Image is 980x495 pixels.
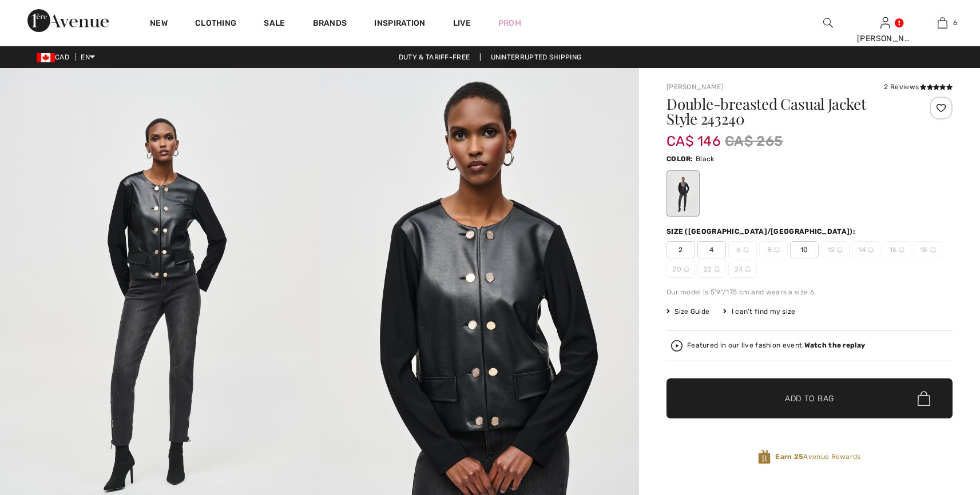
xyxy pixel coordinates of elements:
[313,18,347,30] a: Brands
[774,247,780,253] img: ring-m.svg
[884,82,953,92] div: 2 Reviews
[37,53,55,62] img: Canadian Dollar
[743,247,749,253] img: ring-m.svg
[758,449,771,465] img: Avenue Rewards
[759,241,788,258] span: 8
[775,452,860,462] span: Avenue Rewards
[666,122,720,149] span: CA$ 146
[374,18,425,30] span: Inspiration
[696,155,715,163] span: Black
[775,453,803,461] strong: Earn 25
[666,83,724,91] a: [PERSON_NAME]
[883,241,911,258] span: 16
[453,17,471,29] a: Live
[697,241,726,258] span: 4
[880,16,890,30] img: My Info
[81,53,95,61] span: EN
[918,391,930,406] img: Bag.svg
[914,16,970,30] a: 6
[498,17,521,29] a: Prom
[684,266,689,272] img: ring-m.svg
[785,393,834,405] span: Add to Bag
[837,247,843,253] img: ring-m.svg
[953,18,957,28] span: 6
[728,261,757,278] span: 24
[821,241,850,258] span: 12
[264,18,285,30] a: Sale
[37,53,74,61] span: CAD
[930,247,936,253] img: ring-m.svg
[195,18,236,30] a: Clothing
[728,241,757,258] span: 6
[804,341,866,349] strong: Watch the replay
[666,378,953,418] button: Add to Bag
[745,266,751,272] img: ring-m.svg
[899,247,904,253] img: ring-m.svg
[666,155,693,163] span: Color:
[668,172,698,215] div: Black
[790,241,819,258] span: 10
[687,342,865,349] div: Featured in our live fashion event.
[150,18,168,30] a: New
[938,16,947,30] img: My Bag
[666,97,905,126] h1: Double-breasted Casual Jacket Style 243240
[714,266,720,272] img: ring-m.svg
[666,241,695,258] span: 2
[725,131,783,151] span: CA$ 265
[671,340,683,352] img: Watch the replay
[852,241,880,258] span: 14
[27,9,109,32] img: 1ère Avenue
[868,247,874,253] img: ring-m.svg
[666,226,858,237] div: Size ([GEOGRAPHIC_DATA]/[GEOGRAPHIC_DATA]):
[914,241,942,258] span: 18
[723,306,795,317] div: I can't find my size
[823,16,833,30] img: search the website
[666,261,695,278] span: 20
[666,306,709,317] span: Size Guide
[857,33,913,45] div: [PERSON_NAME]
[880,17,890,28] a: Sign In
[666,287,953,297] div: Our model is 5'9"/175 cm and wears a size 6.
[697,261,726,278] span: 22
